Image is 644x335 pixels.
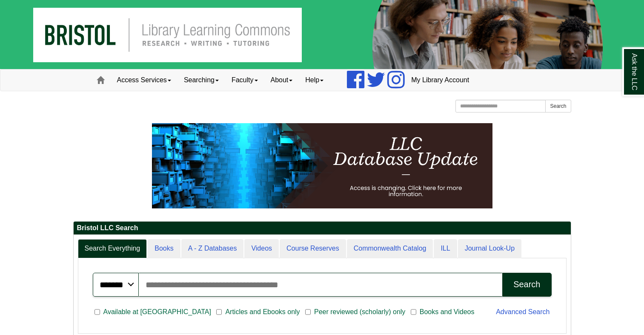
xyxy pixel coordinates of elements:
button: Search [502,273,551,297]
span: Peer reviewed (scholarly) only [311,307,409,317]
a: Access Services [111,69,177,91]
a: Books [148,239,180,258]
a: My Library Account [405,69,475,91]
a: Course Reserves [280,239,346,258]
a: Faculty [225,69,264,91]
span: Books and Videos [416,307,478,317]
a: ILL [434,239,457,258]
a: Search Everything [78,239,147,258]
a: Help [299,69,330,91]
span: Available at [GEOGRAPHIC_DATA] [100,307,215,317]
a: About [264,69,299,91]
input: Books and Videos [411,308,416,316]
a: A - Z Databases [181,239,244,258]
button: Search [545,100,571,113]
a: Advanced Search [496,308,550,315]
input: Peer reviewed (scholarly) only [305,308,311,316]
input: Available at [GEOGRAPHIC_DATA] [94,308,100,316]
a: Journal Look-Up [458,239,521,258]
img: HTML tutorial [152,123,492,208]
a: Videos [244,239,279,258]
span: Articles and Ebooks only [222,307,303,317]
a: Commonwealth Catalog [347,239,433,258]
input: Articles and Ebooks only [216,308,222,316]
a: Searching [177,69,225,91]
div: Search [513,280,540,289]
h2: Bristol LLC Search [74,222,571,235]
